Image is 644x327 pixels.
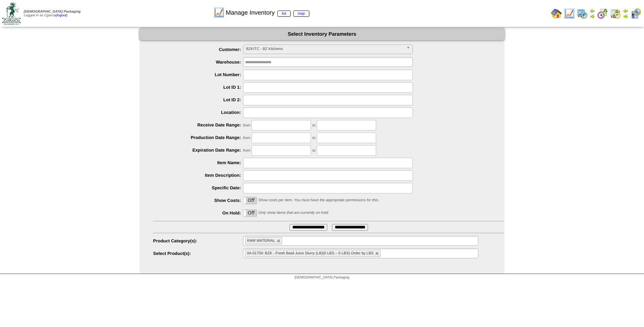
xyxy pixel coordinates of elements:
[630,8,641,19] img: calendarcustomer.gif
[153,135,243,140] label: Production Date Range:
[295,276,349,279] span: [DEMOGRAPHIC_DATA] Packaging
[153,173,243,178] label: Item Description:
[153,85,243,90] label: Lot ID 1:
[153,59,243,65] label: Warehouse:
[243,197,257,204] label: Off
[24,10,80,14] span: [DEMOGRAPHIC_DATA] Packaging
[247,239,275,243] span: RAW MATERIAL
[153,210,243,216] label: On Hold:
[623,14,628,19] img: arrowright.gif
[258,198,379,202] span: Show costs per item. You must have the appropriate permissions for this.
[153,47,243,52] label: Customer:
[247,251,374,255] span: 04-01759: BZK - Fresh Basil Juice Slurry (LB)(0 LBS ~ 0 LBS) Order by LBS
[243,123,251,127] span: from
[153,148,243,153] label: Expiration Date Range:
[140,28,504,40] div: Select Inventory Parameters
[153,238,243,243] label: Product Category(s):
[153,72,243,77] label: Lot Number:
[312,136,315,140] span: to
[243,136,251,140] span: from
[277,11,291,17] a: list
[577,8,588,19] img: calendarprod.gif
[551,8,562,19] img: home.gif
[153,110,243,115] label: Location:
[243,210,257,217] label: Off
[243,197,257,204] div: OnOff
[312,149,315,153] span: to
[623,8,628,14] img: arrowleft.gif
[564,8,575,19] img: line_graph.gif
[56,14,68,17] a: (logout)
[226,9,309,16] span: Manage Inventory
[214,7,224,18] img: line_graph.gif
[153,122,243,127] label: Receive Date Range:
[153,185,243,190] label: Specific Date:
[590,8,595,14] img: arrowleft.gif
[153,251,243,256] label: Select Product(s):
[153,160,243,165] label: Item Name:
[243,209,257,217] div: OnOff
[2,2,21,25] img: zoroco-logo-small.webp
[153,198,243,203] label: Show Costs:
[153,97,243,102] label: Lot ID 2:
[610,8,621,19] img: calendarinout.gif
[293,11,309,17] a: map
[312,123,315,127] span: to
[258,211,329,215] span: Only show items that are currently on hold.
[24,10,80,17] span: Logged in as Cgarcia
[243,149,251,153] span: from
[590,14,595,19] img: arrowright.gif
[597,8,608,19] img: calendarblend.gif
[246,45,404,53] span: BZKITC - BZ Kitchens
